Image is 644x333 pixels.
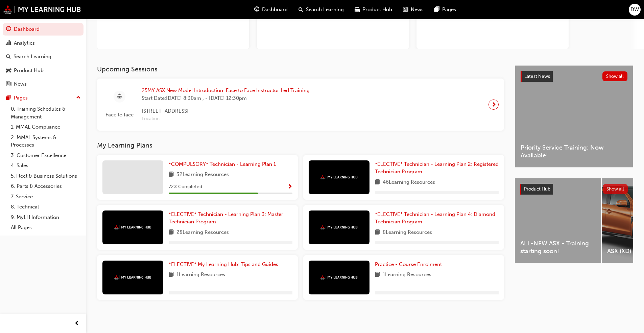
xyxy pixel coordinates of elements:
span: 1 Learning Resources [383,271,431,279]
div: News [14,80,27,88]
a: Product Hub [3,64,84,77]
span: *COMPULSORY* Technician - Learning Plan 1 [169,161,276,167]
span: book-icon [375,228,380,237]
button: Pages [3,92,84,104]
span: book-icon [169,228,174,237]
span: guage-icon [254,5,259,14]
span: Pages [442,6,456,14]
a: news-iconNews [398,3,429,17]
img: mmal [114,275,151,280]
button: Show Progress [287,183,292,191]
span: Priority Service Training: Now Available! [521,144,627,159]
a: 3. Customer Excellence [8,150,84,161]
span: prev-icon [74,319,79,328]
span: news-icon [6,81,11,87]
img: mmal [114,225,151,229]
span: [STREET_ADDRESS] [142,107,310,115]
a: ALL-NEW ASX - Training starting soon! [515,178,601,263]
div: Search Learning [14,53,51,61]
div: Analytics [14,39,35,47]
span: chart-icon [6,40,11,46]
a: car-iconProduct Hub [349,3,398,17]
button: DW [629,4,641,16]
a: Latest NewsShow all [521,71,627,82]
a: All Pages [8,222,84,233]
h3: Upcoming Sessions [97,65,504,73]
h3: My Learning Plans [97,141,504,149]
span: News [411,6,424,14]
a: *ELECTIVE* Technician - Learning Plan 3: Master Technician Program [169,210,292,226]
span: 8 Learning Resources [383,228,432,237]
span: book-icon [375,271,380,279]
a: 0. Training Schedules & Management [8,104,84,122]
a: 6. Parts & Accessories [8,181,84,192]
span: news-icon [403,5,408,14]
span: 1 Learning Resources [176,271,225,279]
span: book-icon [169,271,174,279]
a: 8. Technical [8,202,84,212]
span: pages-icon [6,95,11,101]
span: 72 % Completed [169,183,202,191]
span: car-icon [6,68,11,74]
a: Product HubShow all [520,184,628,195]
span: up-icon [76,93,81,102]
span: 32 Learning Resources [176,171,229,179]
button: Show all [603,184,628,194]
span: search-icon [299,5,303,14]
span: pages-icon [434,5,439,14]
img: mmal [320,225,358,229]
div: Pages [14,94,28,102]
span: 25MY ASX New Model Introduction: Face to Face Instructor Led Training [142,87,310,94]
span: next-icon [491,100,496,109]
span: Product Hub [362,6,392,14]
span: *ELECTIVE* My Learning Hub: Tips and Guides [169,261,278,267]
a: *ELECTIVE* Technician - Learning Plan 2: Registered Technician Program [375,160,499,176]
span: Dashboard [262,6,288,14]
span: Face to face [102,111,136,119]
a: Search Learning [3,50,84,63]
span: *ELECTIVE* Technician - Learning Plan 2: Registered Technician Program [375,161,499,175]
span: car-icon [355,5,360,14]
span: 28 Learning Resources [176,228,229,237]
a: *ELECTIVE* My Learning Hub: Tips and Guides [169,261,281,268]
a: search-iconSearch Learning [293,3,349,17]
span: Latest News [524,73,550,79]
a: 1. MMAL Compliance [8,122,84,132]
span: Search Learning [306,6,344,14]
span: DW [630,6,639,14]
a: *ELECTIVE* Technician - Learning Plan 4: Diamond Technician Program [375,210,499,226]
a: Face to face25MY ASX New Model Introduction: Face to Face Instructor Led TrainingStart Date:[DATE... [102,84,499,125]
a: Practice - Course Enrolment [375,261,445,268]
a: 2. MMAL Systems & Processes [8,132,84,150]
span: book-icon [169,171,174,179]
span: book-icon [375,178,380,187]
div: Product Hub [14,67,44,74]
span: Show Progress [287,184,292,190]
img: mmal [320,175,358,179]
img: mmal [3,5,81,14]
span: sessionType_FACE_TO_FACE-icon [117,92,122,101]
a: 5. Fleet & Business Solutions [8,171,84,181]
a: Analytics [3,37,84,49]
span: 46 Learning Resources [383,178,435,187]
span: ALL-NEW ASX - Training starting soon! [520,240,596,255]
span: Practice - Course Enrolment [375,261,442,267]
button: Show all [602,71,628,81]
span: Location [142,115,310,123]
span: *ELECTIVE* Technician - Learning Plan 4: Diamond Technician Program [375,211,495,225]
span: guage-icon [6,26,11,32]
span: *ELECTIVE* Technician - Learning Plan 3: Master Technician Program [169,211,283,225]
span: Product Hub [524,186,550,192]
a: *COMPULSORY* Technician - Learning Plan 1 [169,160,279,168]
a: Latest NewsShow allPriority Service Training: Now Available! [515,65,633,168]
img: mmal [320,275,358,280]
a: 9. MyLH Information [8,212,84,223]
a: guage-iconDashboard [249,3,293,17]
a: News [3,78,84,90]
a: 4. Sales [8,160,84,171]
a: 7. Service [8,192,84,202]
button: DashboardAnalyticsSearch LearningProduct HubNews [3,22,84,92]
span: Start Date: [DATE] 8:30am , - [DATE] 12:30pm [142,94,310,102]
